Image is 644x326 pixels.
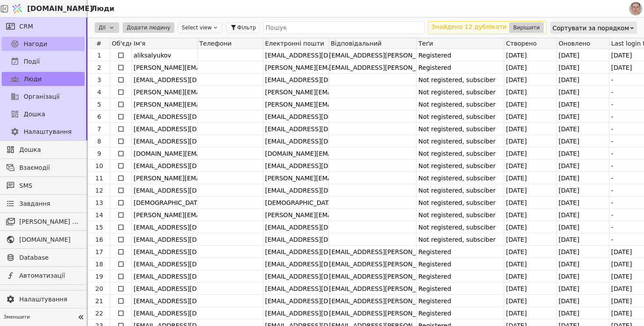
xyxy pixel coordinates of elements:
div: 4 [89,86,110,98]
span: Налаштування [24,127,71,136]
div: [DATE] [557,98,609,111]
button: Фільтр [226,22,260,33]
span: Зменшити [4,314,75,321]
span: [EMAIL_ADDRESS][DOMAIN_NAME] [263,162,372,169]
div: [DATE] [504,61,556,74]
div: [EMAIL_ADDRESS][DOMAIN_NAME] [134,307,197,319]
div: Not registered, subsciber [417,221,504,233]
button: Вирішити [509,22,544,33]
div: [DATE] [504,184,556,197]
div: [DEMOGRAPHIC_DATA][EMAIL_ADDRESS][DOMAIN_NAME] [134,197,197,208]
span: Теґи [418,40,433,47]
span: [EMAIL_ADDRESS][DOMAIN_NAME] [263,297,372,305]
span: [PERSON_NAME][EMAIL_ADDRESS][PERSON_NAME][DOMAIN_NAME] [263,89,474,96]
div: [EMAIL_ADDRESS][DOMAIN_NAME] [134,74,197,86]
div: [DATE] [557,258,609,270]
span: Автоматизації [19,271,80,280]
div: [DATE] [557,135,609,147]
span: Події [24,57,40,66]
div: 13 [89,197,110,209]
span: Створено [506,40,537,47]
div: [DATE] [504,98,556,111]
span: [DOMAIN_NAME] [19,235,80,244]
div: 12 [89,184,110,197]
div: 1 [89,49,110,61]
span: Відповідальний [331,40,382,47]
div: 21 [89,295,110,307]
div: [EMAIL_ADDRESS][DOMAIN_NAME] [134,233,197,245]
a: Налаштування [2,125,85,139]
span: [EMAIL_ADDRESS][DOMAIN_NAME] [263,125,372,133]
div: Not registered, subsciber [417,74,504,86]
input: Пошук [263,21,425,34]
div: [DATE] [504,123,556,135]
div: 10 [89,160,110,172]
div: [EMAIL_ADDRESS][DOMAIN_NAME] [134,135,197,147]
div: Registered [417,295,504,307]
a: Люди [2,72,85,86]
span: Завдання [19,199,50,208]
div: [DATE] [557,184,609,197]
div: [DATE] [557,61,609,74]
div: [DATE] [504,270,556,283]
div: [DATE] [557,221,609,233]
a: [DOMAIN_NAME] [2,233,85,247]
a: [DOMAIN_NAME] [9,0,88,17]
a: Дошка [2,107,85,121]
div: Registered [417,307,504,319]
img: 1560949290925-CROPPED-IMG_0201-2-.jpg [629,2,642,15]
span: Взаємодії [19,163,80,172]
div: Not registered, subsciber [417,160,504,172]
div: [DATE] [504,49,556,61]
span: [EMAIL_ADDRESS][DOMAIN_NAME] [263,310,372,317]
div: [EMAIL_ADDRESS][DOMAIN_NAME] [134,111,197,122]
div: [DATE] [504,295,556,307]
div: [EMAIL_ADDRESS][DOMAIN_NAME] [134,295,197,307]
button: Дії [95,22,119,33]
div: [DOMAIN_NAME][EMAIL_ADDRESS][DOMAIN_NAME] [134,147,197,159]
div: [DATE] [557,49,609,61]
div: Not registered, subsciber [417,197,504,209]
a: CRM [2,19,85,33]
div: 6 [89,111,110,123]
span: [PERSON_NAME] розсилки [19,217,80,226]
div: 5 [89,98,110,111]
div: Not registered, subsciber [417,172,504,184]
div: [EMAIL_ADDRESS][PERSON_NAME][DOMAIN_NAME] [329,283,416,294]
div: 2 [89,61,110,74]
span: Ім'я [134,40,145,47]
div: [PERSON_NAME][EMAIL_ADDRESS][DOMAIN_NAME] [134,172,197,184]
div: [DATE] [557,86,609,98]
div: aliksalyukov [134,49,197,61]
span: Дошка [24,110,45,119]
div: Not registered, subsciber [417,123,504,135]
div: 16 [89,233,110,246]
div: [DATE] [504,86,556,98]
div: [DATE] [504,258,556,270]
div: [EMAIL_ADDRESS][PERSON_NAME][DOMAIN_NAME] [329,258,416,270]
div: [EMAIL_ADDRESS][PERSON_NAME][DOMAIN_NAME] [329,307,416,319]
div: Not registered, subsciber [417,135,504,147]
div: 8 [89,135,110,147]
a: Організації [2,90,85,104]
span: [DEMOGRAPHIC_DATA][EMAIL_ADDRESS][DOMAIN_NAME] [263,199,442,206]
div: [DATE] [557,307,609,319]
span: [EMAIL_ADDRESS][DOMAIN_NAME] [263,187,372,194]
a: Завдання [2,197,85,211]
a: Автоматизації [2,269,85,283]
div: [DATE] [504,307,556,319]
span: [EMAIL_ADDRESS][DOMAIN_NAME] [263,76,372,83]
span: [PERSON_NAME][EMAIL_ADDRESS][DOMAIN_NAME] [263,101,423,108]
span: [PERSON_NAME][EMAIL_ADDRESS][DOMAIN_NAME] [263,64,423,71]
div: 22 [89,307,110,319]
div: [EMAIL_ADDRESS][DOMAIN_NAME] [134,270,197,282]
a: Нагоди [2,37,85,51]
div: Registered [417,49,504,61]
span: [DOMAIN_NAME] [27,4,93,14]
a: [PERSON_NAME] розсилки [2,215,85,229]
span: [EMAIL_ADDRESS][DOMAIN_NAME] [263,113,372,120]
div: [DATE] [504,197,556,209]
div: [DATE] [557,111,609,123]
div: Not registered, subsciber [417,86,504,98]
